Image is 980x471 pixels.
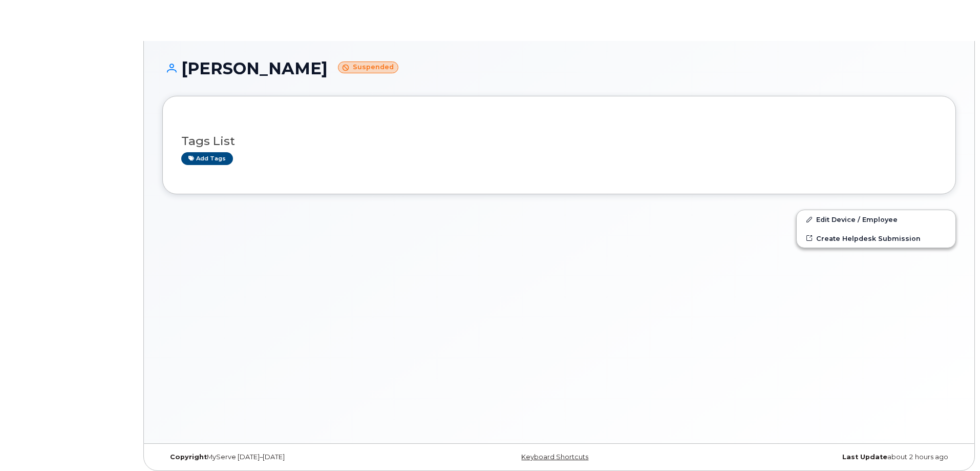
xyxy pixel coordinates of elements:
h1: [PERSON_NAME] [162,59,956,77]
a: Keyboard Shortcuts [521,453,588,461]
h3: Tags List [181,135,937,148]
div: MyServe [DATE]–[DATE] [162,453,427,461]
small: Suspended [338,62,398,73]
strong: Copyright [170,453,207,461]
div: about 2 hours ago [691,453,956,461]
strong: Last Update [842,453,887,461]
a: Add tags [181,152,233,165]
a: Edit Device / Employee [797,210,955,229]
a: Create Helpdesk Submission [797,229,955,248]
